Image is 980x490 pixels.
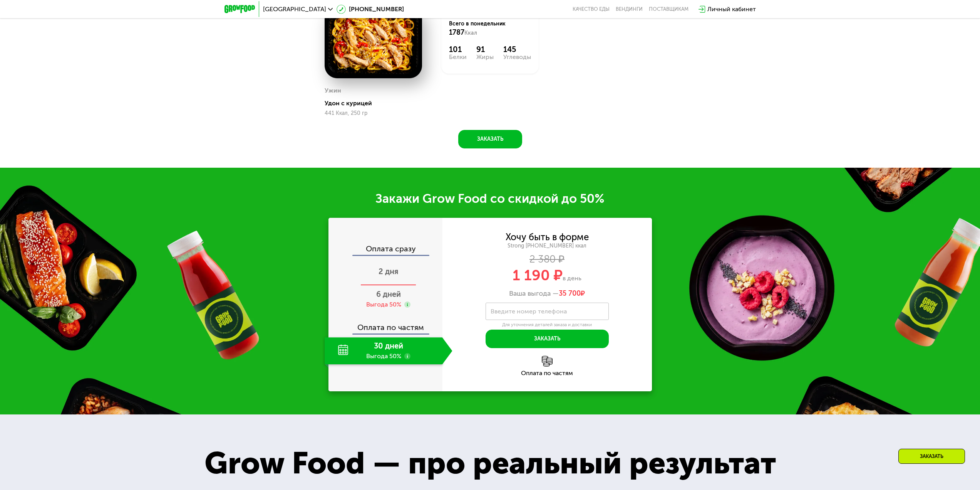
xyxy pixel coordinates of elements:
span: 1 190 ₽ [513,266,563,284]
span: 2 дня [379,267,399,276]
a: [PHONE_NUMBER] [337,5,404,14]
div: Оплата по частям [329,316,442,333]
span: [GEOGRAPHIC_DATA] [263,6,326,12]
img: l6xcnZfty9opOoJh.png [542,356,553,367]
div: Углеводы [503,54,531,60]
div: Ужин [325,85,341,96]
div: Ваша выгода — [442,290,652,298]
button: Заказать [486,330,609,348]
span: в день [563,274,581,282]
span: Ккал [464,30,477,36]
div: Личный кабинет [707,5,756,14]
a: Вендинги [616,6,643,12]
button: Заказать [458,130,522,148]
div: Для уточнения деталей заказа и доставки [486,322,609,328]
a: Качество еды [573,6,610,12]
div: Выгода 50% [366,300,401,309]
div: 91 [476,45,494,54]
div: Strong [PHONE_NUMBER] ккал [442,242,652,249]
div: Белки [449,54,467,60]
span: 1787 [449,28,464,37]
div: 2 380 ₽ [442,255,652,264]
div: Жиры [476,54,494,60]
div: Удон с курицей [325,99,428,107]
div: 441 Ккал, 250 гр [325,110,422,116]
div: 145 [503,45,531,54]
span: ₽ [559,290,585,298]
div: Оплата по частям [442,370,652,376]
div: Всего в понедельник [449,20,531,37]
span: 6 дней [376,290,401,299]
div: Заказать [898,449,965,464]
label: Введите номер телефона [491,309,567,313]
div: 101 [449,45,467,54]
div: Grow Food — про реальный результат [181,440,799,487]
span: 35 700 [559,289,581,298]
div: Хочу быть в форме [506,233,589,241]
div: Оплата сразу [329,245,442,255]
div: поставщикам [649,6,689,12]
